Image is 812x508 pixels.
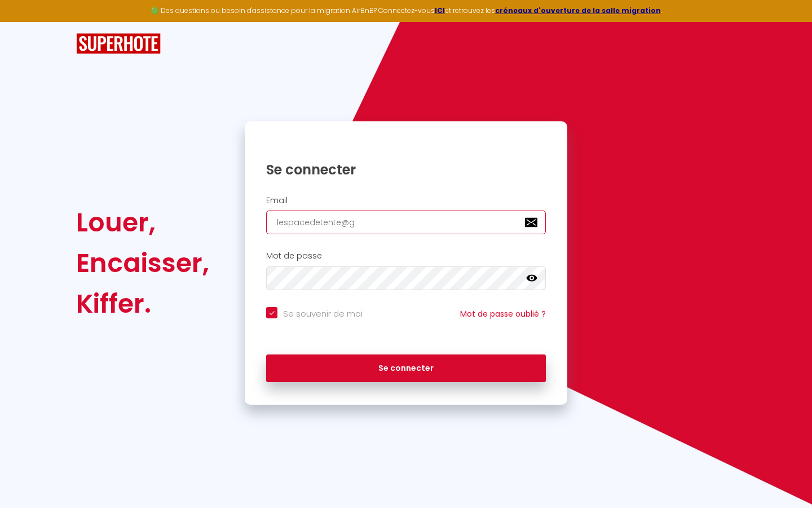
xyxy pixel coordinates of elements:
[435,6,445,15] a: ICI
[266,251,546,261] h2: Mot de passe
[76,33,161,54] img: SuperHote logo
[76,202,209,243] div: Louer,
[266,354,546,383] button: Se connecter
[76,243,209,283] div: Encaisser,
[9,5,43,38] button: Ouvrir le widget de chat LiveChat
[266,196,546,205] h2: Email
[266,161,546,178] h1: Se connecter
[460,308,546,319] a: Mot de passe oublié ?
[266,211,546,234] input: Ton Email
[76,283,209,324] div: Kiffer.
[495,6,661,15] a: créneaux d'ouverture de la salle migration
